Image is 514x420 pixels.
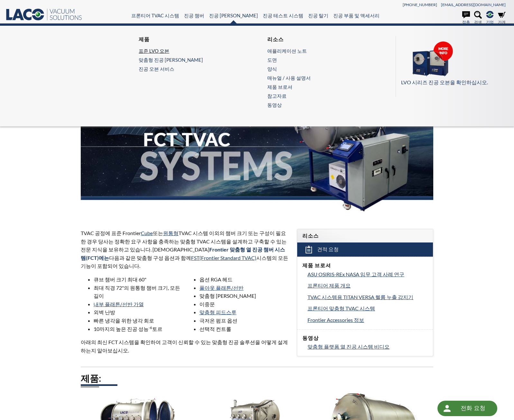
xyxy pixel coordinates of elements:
span: 프론티어 맞춤형 TVAC 시스템 [307,305,375,311]
h4: 리소스 [302,233,428,239]
p: LVO 시리즈 진공 오븐을 확인하십시오. [401,78,504,87]
a: 진공 [PERSON_NAME] [209,13,258,18]
li: 큐브 챔버 크기 최대 60" [94,275,183,284]
font: 접촉 [462,20,470,24]
font: 토르 [152,326,162,332]
font: 검색 [474,20,482,24]
span: 견적 요청 [317,246,339,253]
span: TVAC 시스템용 TITAN VERSA 헬륨 누출 감지기 [307,294,413,300]
li: 맞춤형 [PERSON_NAME] [199,292,289,300]
a: [EMAIL_ADDRESS][DOMAIN_NAME] [441,2,506,7]
a: 내부 플래튼/선반 가열 [94,301,144,307]
a: ASU OSIRIS-REx NASA 임무 고객 사례 연구 [307,270,428,278]
a: 애플리케이션 노트 [267,48,372,54]
h4: 동영상 [302,335,428,342]
span: Frontier 맞춤형 열 진공 챔버 시스템(FCT)에는 [81,246,285,261]
a: 풀아웃 플래튼/선반 [199,285,243,291]
a: 프론티어 맞춤형 TVAC 시스템 [307,304,428,313]
a: 가게 [498,11,506,25]
li: 빠른 냉각을 위한 냉각 회로 [94,316,183,325]
li: 옵션 RGA 헤드 [199,275,289,284]
img: OVENS.png [401,41,465,77]
a: [PHONE_NUMBER] [403,2,437,7]
a: 맞춤형 피드스루 [199,309,236,315]
h4: 제품 브로셔 [302,262,428,269]
font: 가게 [498,20,506,24]
li: 극저온 펌프 옵션 [199,316,289,325]
a: 접촉 [462,11,470,25]
p: TVAC 공정에 표준 Frontier 또는 TVAC 시스템 이외의 챔버 크기 또는 구성이 필요한 경우 당사는 정확한 요구 사항을 충족하는 맞춤형 TVAC 시스템을 설계하고 구... [81,229,289,270]
a: FST(Frontier Standard TVAC) [191,255,256,261]
div: Request a Call [437,401,497,416]
a: 맞춤형 플랫폼 열 진공 시스템 비디오 [307,342,428,351]
a: 프론티어 제품 개요 [307,281,428,290]
a: 도면 [267,57,372,63]
a: 원통형 [163,230,179,236]
p: 아래의 최신 FCT 시스템을 확인하여 고객이 신뢰할 수 있는 맞춤형 진공 솔루션을 어떻게 설계하는지 알아보십시오. [81,338,289,354]
a: LVO 시리즈 진공 오븐을 확인하십시오. [401,41,504,87]
span: Frontier Accessories 정보 [307,317,364,323]
img: 둥근 버튼 [442,403,452,414]
a: 표준 LVO 오븐 [139,48,243,54]
a: 진공 부품 및 액세서리 [333,13,380,18]
span: 기업 [486,19,494,25]
a: 진공 챔버 [184,13,204,18]
a: 진공 오븐 서비스 [139,66,247,72]
span: ASU OSIRIS-REx NASA 임무 고객 사례 연구 [307,271,404,277]
a: 진공 탈기 [308,13,328,18]
a: Cube [141,230,153,236]
a: 매뉴얼 / 사용 설명서 [267,75,372,81]
a: 양식 [267,66,372,72]
a: 프론티어 TVAC 시스템 [131,13,179,18]
a: 제품 브로셔 [267,84,372,90]
a: 진공 테스트 시스템 [263,13,303,18]
a: 참고자료 [267,93,372,99]
a: 맞춤형 진공 [PERSON_NAME] [139,57,243,63]
h4: 리소스 [267,36,372,43]
li: 선택적 컨트롤 [199,325,289,333]
a: Frontier Accessories 정보 [307,316,428,324]
h4: 제품 [139,36,243,43]
li: 이중문 [199,300,289,308]
div: 전화 요청 [455,401,491,415]
h2: 제품: [81,372,433,384]
font: 10까지의 높은 진공 성능 [94,326,149,332]
sup: -6 [149,325,152,330]
span: 맞춤형 플랫폼 열 진공 시스템 비디오 [307,343,390,350]
a: 견적 요청 [297,242,433,257]
a: 검색 [474,11,482,25]
li: 외벽 난방 [94,308,183,316]
span: 프론티어 제품 개요 [307,282,351,288]
a: TVAC 시스템용 TITAN VERSA 헬륨 누출 감지기 [307,293,428,301]
li: 최대 직경 72"의 원통형 챔버 크기, 모든 길이 [94,284,183,300]
img: FCT TVAC Systems header [81,76,433,217]
a: 동영상 [267,102,375,108]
